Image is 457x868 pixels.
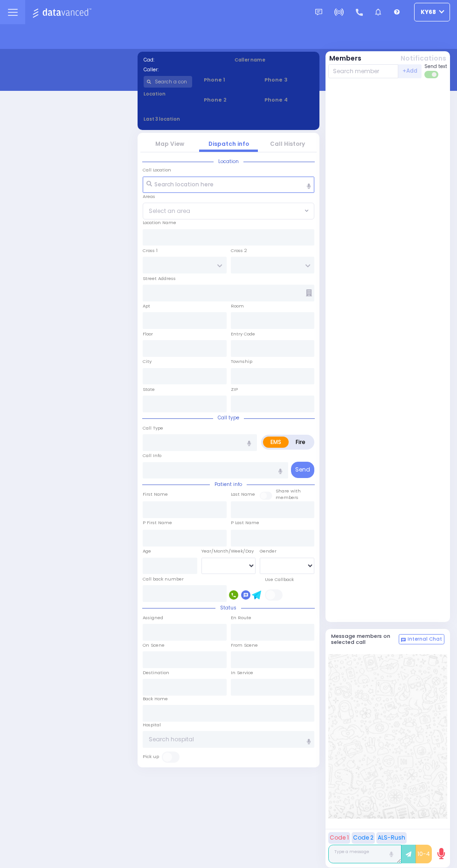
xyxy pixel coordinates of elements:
label: Cross 2 [231,247,247,254]
label: Last 3 location [144,116,229,123]
button: ALS-Rush [376,832,407,844]
label: In Service [231,670,253,676]
label: Last Name [231,491,255,498]
span: Call type [213,414,244,421]
label: Call Location [143,167,171,173]
img: message.svg [315,9,322,16]
input: Search location here [143,177,314,193]
span: Internal Chat [408,636,442,642]
a: Call History [270,140,305,148]
a: Map View [155,140,184,148]
label: From Scene [231,642,258,649]
label: Areas [143,193,155,200]
label: Room [231,303,244,309]
label: Fire [288,437,313,448]
label: ZIP [231,386,238,393]
label: Caller: [144,66,223,73]
label: Location [144,90,193,97]
label: Age [143,548,151,554]
span: Send text [424,63,447,70]
span: Phone 1 [204,76,253,84]
img: Logo [32,7,94,18]
label: Cad: [144,56,223,63]
label: Cross 1 [143,247,158,254]
label: Use Callback [265,576,294,583]
span: Phone 4 [264,96,313,104]
label: On Scene [143,642,165,649]
span: ky68 [421,8,436,16]
label: Township [231,358,252,365]
label: Location Name [143,219,176,226]
button: Internal Chat [399,634,444,644]
label: State [143,386,155,393]
label: Gender [260,548,277,554]
button: Send [291,462,314,478]
span: members [276,494,298,500]
span: Other building occupants [306,289,312,296]
input: Search member [328,64,399,78]
label: Apt [143,303,150,309]
label: Back Home [143,696,168,702]
label: Floor [143,331,153,337]
label: Street Address [143,275,176,282]
label: P First Name [143,519,172,526]
h5: Message members on selected call [331,633,399,645]
label: Assigned [143,615,163,621]
input: Search a contact [144,76,193,88]
label: P Last Name [231,519,259,526]
button: Code 2 [352,832,375,844]
button: ky68 [414,3,450,21]
button: Notifications [401,54,446,63]
button: Code 1 [328,832,350,844]
label: Hospital [143,722,161,728]
span: Phone 2 [204,96,253,104]
span: Status [215,604,241,611]
label: Caller name [235,56,314,63]
div: Year/Month/Week/Day [201,548,256,554]
label: Pick up [143,753,159,760]
label: Destination [143,670,169,676]
label: Call Type [143,425,163,431]
small: Share with [276,488,301,494]
label: Entry Code [231,331,255,337]
img: comment-alt.png [401,638,406,642]
label: Turn off text [424,70,439,79]
label: En Route [231,615,251,621]
label: Call back number [143,576,184,582]
label: First Name [143,491,168,498]
a: Dispatch info [208,140,249,148]
label: Call Info [143,452,161,459]
button: Members [329,54,361,63]
input: Search hospital [143,731,314,748]
span: Patient info [210,481,247,488]
span: Location [214,158,243,165]
span: Phone 3 [264,76,313,84]
label: City [143,358,152,365]
span: Select an area [149,207,190,215]
label: EMS [263,437,289,448]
